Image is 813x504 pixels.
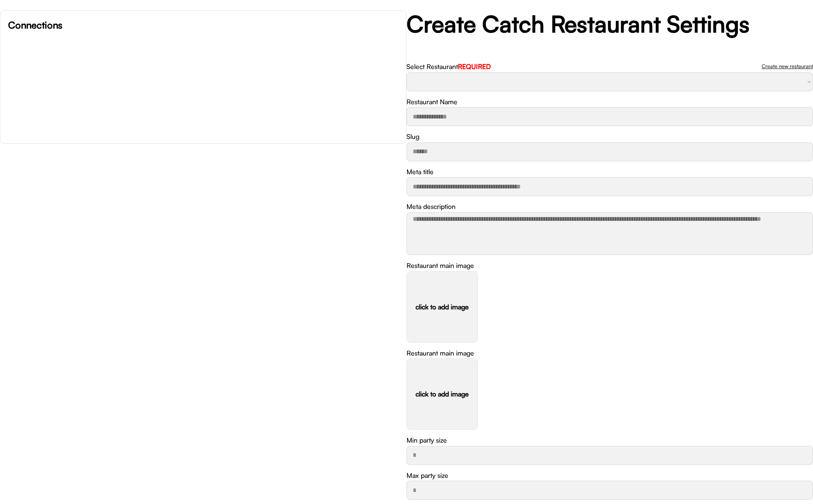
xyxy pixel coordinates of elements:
div: Restaurant main image [406,348,474,358]
div: Restaurant main image [406,261,474,270]
font: REQUIRED [458,62,491,70]
div: Max party size [406,471,448,480]
h6: Connections [8,19,398,32]
div: Select Restaurant [406,62,491,71]
div: Min party size [406,435,447,445]
div: Meta title [406,167,434,177]
div: Restaurant Name [406,97,457,107]
div: Create new restaurant [762,64,813,69]
div: Meta description [406,202,456,211]
h2: Create Catch Restaurant Settings [406,10,813,38]
div: Slug [406,132,419,141]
